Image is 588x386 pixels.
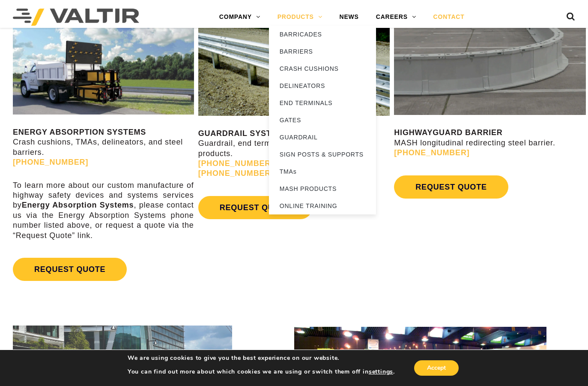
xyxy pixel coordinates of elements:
[269,77,376,94] a: DELINEATORS
[13,19,194,115] img: SS180M Contact Us Page Image
[13,181,194,241] p: To learn more about our custom manufacture of highway safety devices and systems services by , pl...
[369,368,393,376] button: settings
[425,9,473,26] a: CONTACT
[198,19,390,116] img: Guardrail Contact Us Page Image
[269,146,376,163] a: SIGN POSTS & SUPPORTS
[394,128,502,137] strong: HIGHWAYGUARD BARRIER
[198,129,289,138] strong: GUARDRAIL SYSTEMS
[198,169,274,178] a: [PHONE_NUMBER]
[269,43,376,60] a: BARRIERS
[414,360,459,376] button: Accept
[269,163,376,180] a: TMAs
[269,197,376,214] a: ONLINE TRAINING
[198,159,319,178] strong: (Toll-Free) | (Local)
[394,175,508,199] a: REQUEST QUOTE
[394,19,586,115] img: Radius-Barrier-Section-Highwayguard3
[367,9,425,26] a: CAREERS
[211,9,269,26] a: COMPANY
[198,159,274,168] a: [PHONE_NUMBER]
[269,180,376,197] a: MASH PRODUCTS
[269,9,331,26] a: PRODUCTS
[13,158,88,166] a: [PHONE_NUMBER]
[13,128,146,136] strong: ENERGY ABSORPTION SYSTEMS
[394,128,586,158] p: MASH longitudinal redirecting steel barrier.
[13,127,194,168] p: Crash cushions, TMAs, delineators, and steel barriers.
[198,196,312,219] a: REQUEST QUOTE
[13,9,139,26] img: Valtir
[331,9,367,26] a: NEWS
[269,129,376,146] a: GUARDRAIL
[269,26,376,43] a: BARRICADES
[22,201,134,209] strong: Energy Absorption Systems
[128,368,395,376] p: You can find out more about which cookies we are using or switch them off in .
[269,94,376,112] a: END TERMINALS
[269,60,376,77] a: CRASH CUSHIONS
[128,354,395,362] p: We are using cookies to give you the best experience on our website.
[394,148,469,157] a: [PHONE_NUMBER]
[13,258,127,281] a: REQUEST QUOTE
[269,112,376,129] a: GATES
[198,129,390,179] p: Guardrail, end terminals, cable, and signpost products.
